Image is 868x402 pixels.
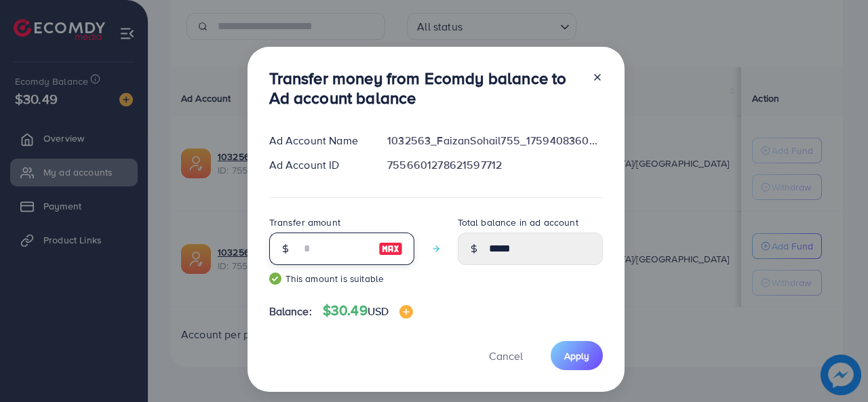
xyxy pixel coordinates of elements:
[489,348,523,363] span: Cancel
[399,305,413,319] img: image
[323,302,413,319] h4: $30.49
[269,68,581,108] h3: Transfer money from Ecomdy balance to Ad account balance
[258,157,377,173] div: Ad Account ID
[458,216,578,229] label: Total balance in ad account
[269,272,414,285] small: This amount is suitable
[564,349,589,363] span: Apply
[368,304,389,319] span: USD
[551,341,603,370] button: Apply
[376,133,613,148] div: 1032563_FaizanSohail755_1759408360847
[269,304,312,319] span: Balance:
[376,157,613,173] div: 7556601278621597712
[269,273,281,285] img: guide
[472,341,540,370] button: Cancel
[258,133,377,148] div: Ad Account Name
[269,216,340,229] label: Transfer amount
[378,241,403,257] img: image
